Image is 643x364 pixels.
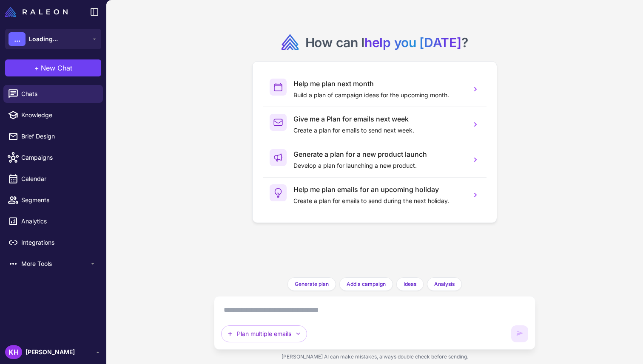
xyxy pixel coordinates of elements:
[3,85,103,103] a: Chats
[3,106,103,124] a: Knowledge
[214,350,535,364] div: [PERSON_NAME] AI can make mistakes, always double check before sending.
[364,35,461,50] span: help you [DATE]
[293,114,464,124] h3: Give me a Plan for emails next week
[396,277,424,291] button: Ideas
[293,161,464,170] p: Develop a plan for launching a new product.
[305,34,468,51] h2: How can I ?
[293,184,464,195] h3: Help me plan emails for an upcoming holiday
[21,217,96,226] span: Analytics
[5,345,22,359] div: KH
[293,79,464,89] h3: Help me plan next month
[221,325,307,342] button: Plan multiple emails
[293,90,464,100] p: Build a plan of campaign ideas for the upcoming month.
[293,196,464,206] p: Create a plan for emails to send during the next holiday.
[287,277,336,291] button: Generate plan
[9,32,26,46] div: ...
[404,280,416,288] span: Ideas
[293,126,464,135] p: Create a plan for emails to send next week.
[3,127,103,145] a: Brief Design
[21,89,96,99] span: Chats
[293,149,464,159] h3: Generate a plan for a new product launch
[5,59,101,76] button: +New Chat
[21,238,96,247] span: Integrations
[29,34,58,44] span: Loading...
[3,149,103,166] a: Campaigns
[3,170,103,188] a: Calendar
[21,259,89,268] span: More Tools
[26,347,75,357] span: [PERSON_NAME]
[21,110,96,120] span: Knowledge
[5,7,68,17] img: Raleon Logo
[5,29,101,49] button: ...Loading...
[34,63,39,73] span: +
[21,174,96,183] span: Calendar
[3,191,103,209] a: Segments
[347,280,386,288] span: Add a campaign
[41,63,72,73] span: New Chat
[3,212,103,230] a: Analytics
[295,280,329,288] span: Generate plan
[21,132,96,141] span: Brief Design
[427,277,462,291] button: Analysis
[21,195,96,205] span: Segments
[21,153,96,162] span: Campaigns
[3,234,103,251] a: Integrations
[434,280,455,288] span: Analysis
[339,277,393,291] button: Add a campaign
[5,7,71,17] a: Raleon Logo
